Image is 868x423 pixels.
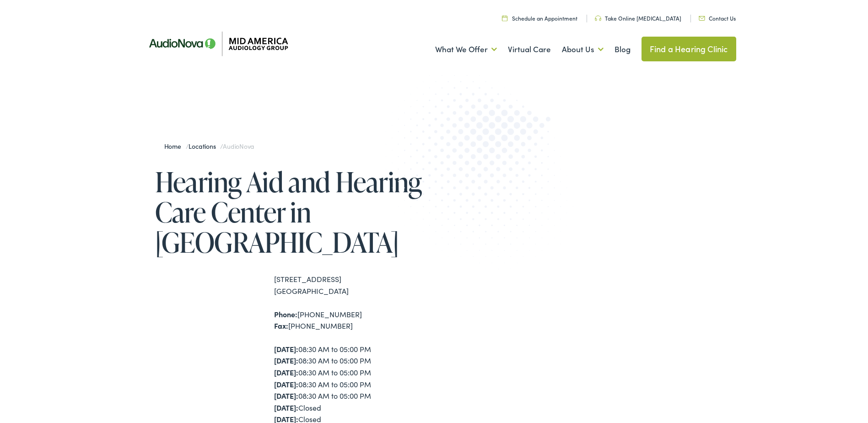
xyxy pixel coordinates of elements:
[274,402,298,412] strong: [DATE]:
[274,273,434,297] div: [STREET_ADDRESS] [GEOGRAPHIC_DATA]
[595,14,681,22] a: Take Online [MEDICAL_DATA]
[435,33,497,66] a: What We Offer
[699,14,736,22] a: Contact Us
[155,167,434,257] h1: Hearing Aid and Hearing Care Center in [GEOGRAPHIC_DATA]
[642,37,736,61] a: Find a Hearing Clinic
[502,15,507,21] img: utility icon
[164,141,186,151] a: Home
[274,309,434,332] div: [PHONE_NUMBER] [PHONE_NUMBER]
[274,344,298,354] strong: [DATE]:
[502,14,577,22] a: Schedule an Appointment
[508,33,551,66] a: Virtual Care
[189,141,220,151] a: Locations
[223,141,254,151] span: AudioNova
[274,390,298,401] strong: [DATE]:
[164,141,254,151] span: / /
[274,379,298,389] strong: [DATE]:
[274,355,298,365] strong: [DATE]:
[595,16,601,21] img: utility icon
[274,367,298,377] strong: [DATE]:
[699,16,705,21] img: utility icon
[274,320,288,331] strong: Fax:
[615,33,631,66] a: Blog
[562,33,604,66] a: About Us
[274,309,297,319] strong: Phone:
